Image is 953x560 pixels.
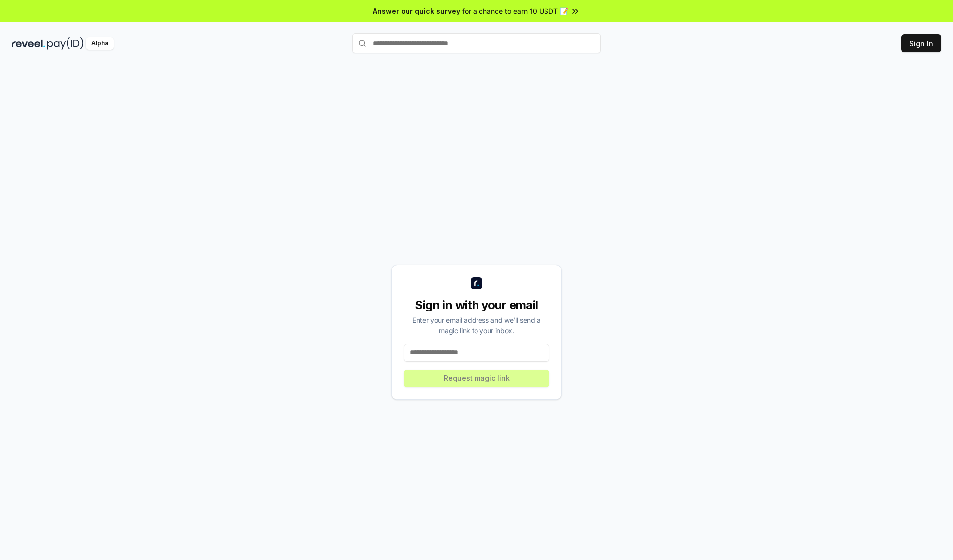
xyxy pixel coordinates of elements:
span: for a chance to earn 10 USDT 📝 [462,6,568,16]
img: reveel_dark [12,37,45,50]
span: Answer our quick survey [373,6,460,16]
button: Sign In [901,34,941,52]
img: logo_small [471,277,482,289]
div: Sign in with your email [404,297,549,313]
img: pay_id [47,37,84,50]
div: Alpha [86,37,114,50]
div: Enter your email address and we’ll send a magic link to your inbox. [404,315,549,336]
